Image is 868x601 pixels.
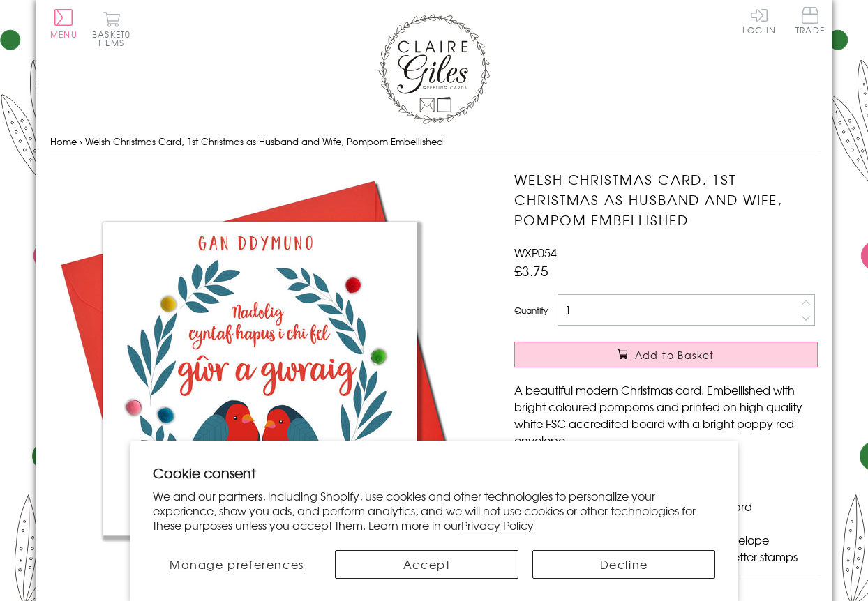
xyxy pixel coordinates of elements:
nav: breadcrumbs [50,128,818,156]
img: Welsh Christmas Card, 1st Christmas as Husband and Wife, Pompom Embellished [50,169,469,588]
h2: Cookie consent [153,463,716,482]
a: Home [50,135,77,148]
span: Welsh Christmas Card, 1st Christmas as Husband and Wife, Pompom Embellished [85,135,443,148]
span: Trade [795,7,825,34]
a: Trade [795,7,825,37]
button: Add to Basket [514,342,818,367]
img: Claire Giles Greetings Cards [378,14,490,124]
button: Menu [50,9,77,38]
span: 0 items [98,28,130,49]
button: Basket0 items [92,11,130,47]
span: £3.75 [514,261,548,280]
p: A beautiful modern Christmas card. Embellished with bright coloured pompoms and printed on high q... [514,381,818,448]
h1: Welsh Christmas Card, 1st Christmas as Husband and Wife, Pompom Embellished [514,169,818,229]
p: We and our partners, including Shopify, use cookies and other technologies to personalize your ex... [153,489,716,532]
button: Decline [532,550,716,579]
span: › [80,135,82,148]
label: Quantity [514,304,548,317]
a: Log In [742,7,776,34]
a: Privacy Policy [461,517,534,533]
button: Manage preferences [153,550,322,579]
span: Manage preferences [170,556,304,572]
button: Accept [335,550,518,579]
span: WXP054 [514,244,557,261]
span: Add to Basket [635,348,714,362]
span: Menu [50,28,77,40]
